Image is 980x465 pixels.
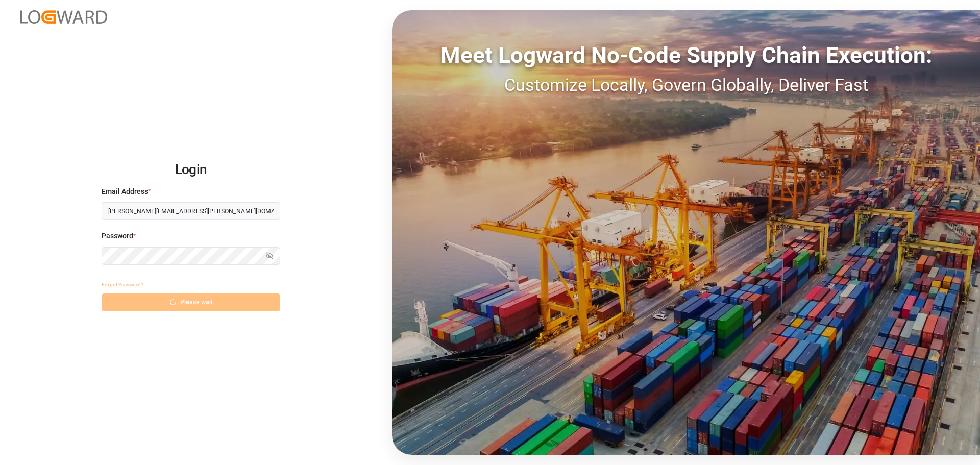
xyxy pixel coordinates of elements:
h2: Login [102,154,280,186]
img: Logward_new_orange.png [20,10,107,24]
div: Meet Logward No-Code Supply Chain Execution: [392,38,980,72]
span: Email Address [102,186,148,197]
input: Enter your email [102,202,280,220]
span: Password [102,231,133,241]
div: Customize Locally, Govern Globally, Deliver Fast [392,72,980,98]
